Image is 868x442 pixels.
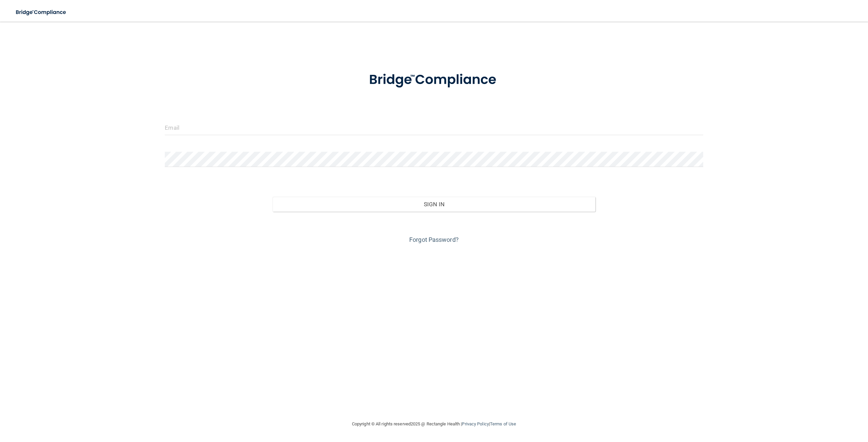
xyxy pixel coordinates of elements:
[462,421,489,426] a: Privacy Policy
[165,120,703,135] input: Email
[490,421,516,426] a: Terms of Use
[10,5,73,19] img: bridge_compliance_login_screen.278c3ca4.svg
[355,62,513,98] img: bridge_compliance_login_screen.278c3ca4.svg
[409,236,459,243] a: Forgot Password?
[310,413,558,435] div: Copyright © All rights reserved 2025 @ Rectangle Health | |
[273,197,595,212] button: Sign In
